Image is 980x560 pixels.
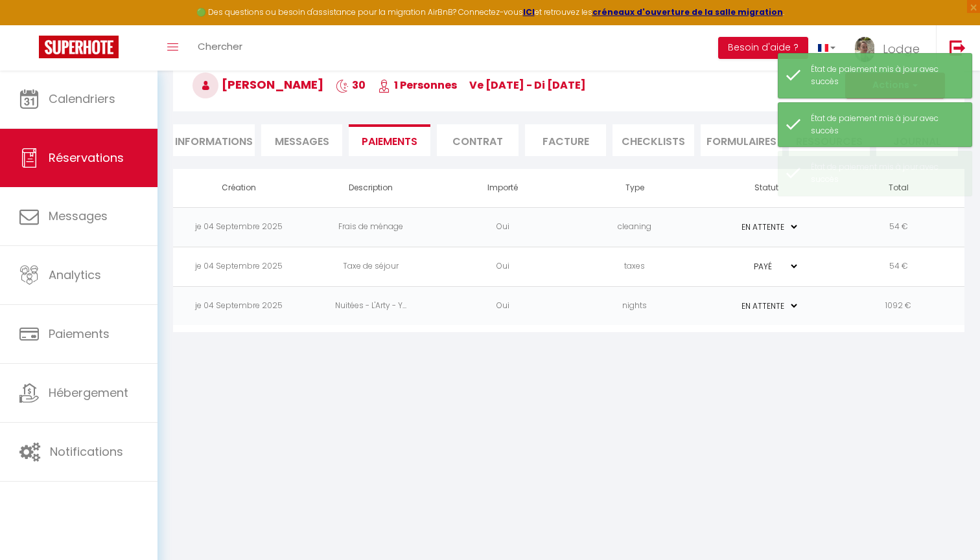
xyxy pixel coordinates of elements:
span: Notifications [50,443,123,460]
button: Besoin d'aide ? [718,37,808,59]
img: logout [950,39,966,56]
span: Paiements [49,326,110,342]
td: taxes [569,247,701,286]
td: Oui [437,207,569,247]
span: Hébergement [49,385,128,401]
div: État de paiement mis à jour avec succès [811,113,959,137]
th: Statut [701,169,833,207]
li: FORMULAIRES [701,124,782,156]
li: CHECKLISTS [612,124,694,156]
span: Messages [275,134,329,149]
li: Facture [525,124,607,156]
span: 30 [336,78,366,93]
td: cleaning [569,207,701,247]
span: Réservations [49,150,124,166]
li: Informations [173,124,255,156]
td: Frais de ménage [305,207,437,247]
td: Oui [437,286,569,326]
a: ... Lodge [845,25,936,71]
li: Paiements [349,124,430,156]
th: Description [305,169,437,207]
span: Analytics [49,267,101,283]
a: ICI [523,6,535,17]
button: Ouvrir le widget de chat LiveChat [10,5,49,44]
td: je 04 Septembre 2025 [173,247,305,286]
th: Importé [437,169,569,207]
td: je 04 Septembre 2025 [173,207,305,247]
a: créneaux d'ouverture de la salle migration [592,6,783,17]
div: État de paiement mis à jour avec succès [811,63,959,88]
td: Oui [437,247,569,286]
span: Chercher [198,39,242,53]
th: Type [569,169,701,207]
th: Création [173,169,305,207]
td: je 04 Septembre 2025 [173,286,305,326]
span: Lodge [883,41,920,57]
span: Calendriers [49,91,115,107]
td: 54 € [833,207,965,247]
span: ve [DATE] - di [DATE] [469,78,586,93]
img: Super Booking [39,36,119,58]
td: nights [569,286,701,326]
div: État de paiement mis à jour avec succès [811,161,959,186]
a: Chercher [188,25,252,71]
img: ... [855,37,874,62]
span: Messages [49,208,108,224]
li: Contrat [437,124,519,156]
span: 1 Personnes [378,78,457,93]
td: 54 € [833,247,965,286]
td: Nuitées - L'Arty - Y... [305,286,437,326]
span: [PERSON_NAME] [192,76,323,93]
td: Taxe de séjour [305,247,437,286]
td: 1092 € [833,286,965,326]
